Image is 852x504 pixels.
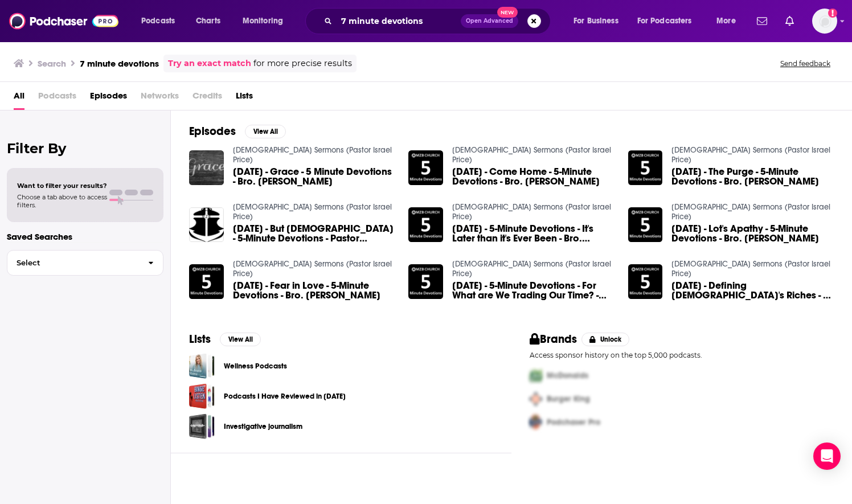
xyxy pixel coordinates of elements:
[452,145,611,165] a: Mt Zion Baptist Church Sermons (Pastor Israel Price)
[243,13,283,29] span: Monitoring
[233,259,392,278] a: Mt Zion Baptist Church Sermons (Pastor Israel Price)
[497,7,518,18] span: New
[90,87,127,110] a: Episodes
[671,145,830,165] a: Mt Zion Baptist Church Sermons (Pastor Israel Price)
[530,332,577,346] h2: Brands
[316,8,562,34] div: Search podcasts, credits, & more...
[189,353,215,379] a: Wellness Podcasts
[466,18,513,24] span: Open Advanced
[245,125,286,138] button: View All
[17,182,107,190] span: Want to filter your results?
[233,202,392,222] a: Mt Zion Baptist Church Sermons (Pastor Israel Price)
[452,224,615,243] span: [DATE] - 5-Minute Devotions - It's Later than it's Ever Been - Bro. [PERSON_NAME]
[133,12,190,30] button: open menu
[9,10,118,32] img: Podchaser - Follow, Share and Rate Podcasts
[38,87,76,110] span: Podcasts
[141,13,175,29] span: Podcasts
[189,12,227,30] a: Charts
[630,12,708,30] button: open menu
[168,57,251,70] a: Try an exact match
[812,9,837,34] img: User Profile
[189,124,286,138] a: EpisodesView All
[547,394,590,404] span: Burger King
[752,11,772,31] a: Show notifications dropdown
[236,87,253,110] a: Lists
[525,411,547,434] img: Third Pro Logo
[452,167,615,186] span: [DATE] - Come Home - 5-Minute Devotions - Bro. [PERSON_NAME]
[812,9,837,34] span: Logged in as nwierenga
[628,207,663,242] img: 7/25/21 - Lot's Apathy - 5-Minute Devotions - Bro. Ben Harris
[233,281,395,300] a: 7/28/24 - Fear in Love - 5-Minute Devotions - Bro. Roy Walls
[189,150,224,185] img: 10/7/18 - Grace - 5 Minute Devotions - Bro. Ben Harris
[233,167,395,186] a: 10/7/18 - Grace - 5 Minute Devotions - Bro. Ben Harris
[196,13,220,29] span: Charts
[716,13,736,29] span: More
[671,167,834,186] a: 7/9/23 - The Purge - 5-Minute Devotions - Bro. Roy Walls
[233,224,395,243] a: 7/13/25 - But God - 5-Minute Devotions - Pastor Israel Price
[189,413,215,439] a: Investigative journalism
[671,259,830,278] a: Mt Zion Baptist Church Sermons (Pastor Israel Price)
[671,224,834,243] a: 7/25/21 - Lot's Apathy - 5-Minute Devotions - Bro. Ben Harris
[192,87,222,110] span: Credits
[408,264,443,299] img: 7/18/21 - 5-Minute Devotions - For What are We Trading Our Time? - Bro. Ben Harris
[337,12,461,30] input: Search podcasts, credits, & more...
[812,9,837,34] button: Show profile menu
[233,145,392,165] a: Mt Zion Baptist Church Sermons (Pastor Israel Price)
[628,264,663,299] img: 7/20/25 - Defining God's Riches - 5-Minute Devotions - Pastor Israel Price
[189,383,215,409] a: Podcasts I Have Reviewed in 2021
[452,281,615,300] span: [DATE] - 5-Minute Devotions - For What are We Trading Our Time? - Bro. [PERSON_NAME]
[233,224,395,243] span: [DATE] - But [DEMOGRAPHIC_DATA] - 5-Minute Devotions - Pastor [PERSON_NAME]
[461,14,518,28] button: Open AdvancedNew
[452,259,611,278] a: Mt Zion Baptist Church Sermons (Pastor Israel Price)
[530,351,834,359] p: Access sponsor history on the top 5,000 podcasts.
[452,281,615,300] a: 7/18/21 - 5-Minute Devotions - For What are We Trading Our Time? - Bro. Ben Harris
[637,13,692,29] span: For Podcasters
[189,332,261,346] a: ListsView All
[141,87,179,110] span: Networks
[671,281,834,300] a: 7/20/25 - Defining God's Riches - 5-Minute Devotions - Pastor Israel Price
[452,202,611,222] a: Mt Zion Baptist Church Sermons (Pastor Israel Price)
[671,224,834,243] span: [DATE] - Lot's Apathy - 5-Minute Devotions - Bro. [PERSON_NAME]
[671,202,830,222] a: Mt Zion Baptist Church Sermons (Pastor Israel Price)
[452,224,615,243] a: 2/7/21 - 5-Minute Devotions - It's Later than it's Ever Been - Bro. Ben Harris
[547,371,588,380] span: McDonalds
[233,167,395,186] span: [DATE] - Grace - 5 Minute Devotions - Bro. [PERSON_NAME]
[80,58,159,69] h3: 7 minute devotions
[224,390,346,403] a: Podcasts I Have Reviewed in [DATE]
[781,11,798,31] a: Show notifications dropdown
[7,140,163,157] h2: Filter By
[671,281,834,300] span: [DATE] - Defining [DEMOGRAPHIC_DATA]'s Riches - 5-Minute Devotions - Pastor Israel Price
[189,124,236,138] h2: Episodes
[253,57,352,70] span: for more precise results
[7,231,163,242] p: Saved Searches
[220,333,261,346] button: View All
[574,13,618,29] span: For Business
[408,207,443,242] img: 2/7/21 - 5-Minute Devotions - It's Later than it's Ever Been - Bro. Ben Harris
[38,58,66,69] h3: Search
[628,150,663,185] img: 7/9/23 - The Purge - 5-Minute Devotions - Bro. Roy Walls
[224,420,302,433] a: Investigative journalism
[233,281,395,300] span: [DATE] - Fear in Love - 5-Minute Devotions - Bro. [PERSON_NAME]
[408,150,443,185] img: 7/7/24 - Come Home - 5-Minute Devotions - Bro. Shane Cook
[7,250,163,276] button: Select
[7,259,139,267] span: Select
[525,387,547,411] img: Second Pro Logo
[189,207,224,242] img: 7/13/25 - But God - 5-Minute Devotions - Pastor Israel Price
[813,442,841,470] div: Open Intercom Messenger
[14,87,24,110] a: All
[708,12,750,30] button: open menu
[547,417,600,427] span: Podchaser Pro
